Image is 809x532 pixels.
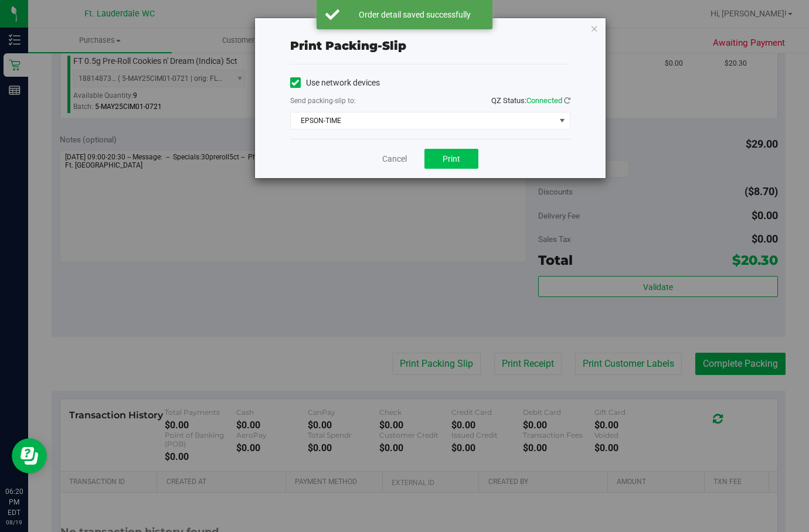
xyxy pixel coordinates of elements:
[12,438,47,473] iframe: Resource center
[526,96,562,105] span: Connected
[555,112,569,129] span: select
[291,112,555,129] span: EPSON-TIME
[346,9,484,21] div: Order detail saved successfully
[443,154,460,163] span: Print
[424,149,478,169] button: Print
[290,96,356,106] label: Send packing-slip to:
[290,77,380,89] label: Use network devices
[382,153,407,165] a: Cancel
[290,39,406,53] span: Print packing-slip
[491,96,570,105] span: QZ Status:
